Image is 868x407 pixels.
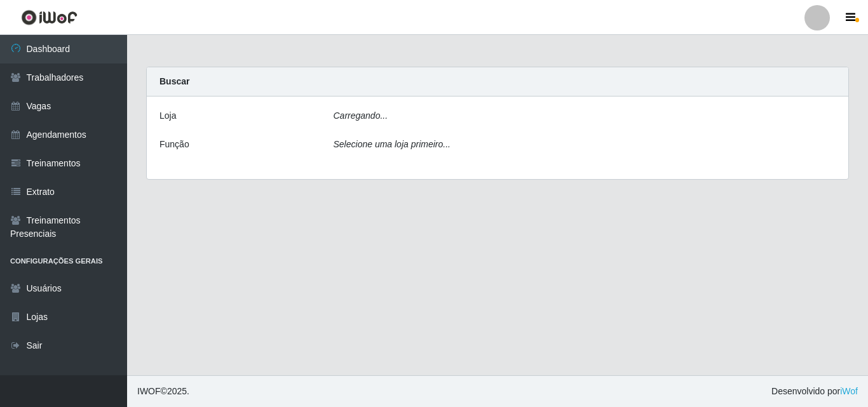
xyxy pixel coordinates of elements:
[840,386,858,396] a: iWof
[159,76,189,86] strong: Buscar
[137,386,161,396] span: IWOF
[137,385,189,398] span: © 2025 .
[334,139,451,149] i: Selecione uma loja primeiro...
[771,385,858,398] span: Desenvolvido por
[334,110,388,121] i: Carregando...
[159,109,176,123] label: Loja
[21,10,78,25] img: CoreUI Logo
[159,138,189,151] label: Função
